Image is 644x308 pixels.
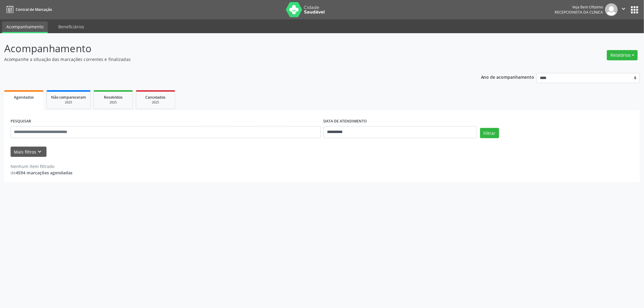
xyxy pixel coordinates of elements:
[51,100,86,105] div: 2025
[480,128,499,138] button: Filtrar
[11,170,72,176] div: de
[140,100,171,105] div: 2025
[51,95,86,100] span: Não compareceram
[629,5,640,15] button: apps
[98,100,128,105] div: 2025
[146,95,166,100] span: Cancelados
[54,21,88,32] a: Beneficiários
[324,117,367,126] label: DATA DE ATENDIMENTO
[37,148,43,155] i: keyboard_arrow_down
[104,95,123,100] span: Resolvidos
[607,50,638,60] button: Relatórios
[14,95,34,100] span: Agendados
[4,5,52,14] a: Central de Marcação
[11,147,46,157] button: Mais filtroskeyboard_arrow_down
[16,7,52,12] span: Central de Marcação
[620,5,627,12] i: 
[11,163,72,170] div: Nenhum item filtrado
[555,5,603,10] div: Veja Bem Oftalmo
[11,117,31,126] label: PESQUISAR
[618,3,629,16] button: 
[2,21,48,33] a: Acompanhamento
[4,56,449,62] p: Acompanhe a situação das marcações correntes e finalizadas
[555,10,603,15] span: Recepcionista da clínica
[4,41,449,56] p: Acompanhamento
[16,170,72,176] strong: 4594 marcações agendadas
[481,73,534,81] p: Ano de acompanhamento
[605,3,618,16] img: img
